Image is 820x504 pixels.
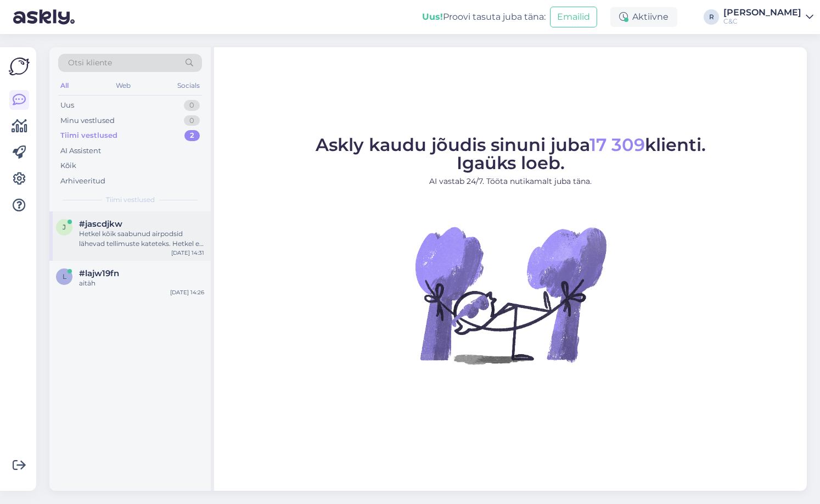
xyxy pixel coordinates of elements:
div: [DATE] 14:26 [170,288,204,296]
div: C&C [723,17,801,26]
span: #lajw19fn [79,268,119,278]
div: 0 [184,100,200,111]
span: Askly kaudu jõudis sinuni juba klienti. Igaüks loeb. [316,134,706,173]
div: Kõik [60,160,76,171]
div: Aktiivne [610,7,677,27]
p: AI vastab 24/7. Tööta nutikamalt juba täna. [316,176,706,187]
div: Web [114,79,133,93]
div: All [58,79,71,93]
div: Hetkel kõik saabunud airpodsid lähevad tellimuste kateteks. Hetkel ei oska ennustada, millal vaba... [79,229,204,249]
div: [PERSON_NAME] [723,8,801,17]
a: [PERSON_NAME]C&C [723,8,813,26]
div: AI Assistent [60,145,101,156]
div: Socials [175,79,202,93]
div: Tiimi vestlused [60,130,117,141]
span: Otsi kliente [68,57,112,69]
span: #jascdjkw [79,219,122,229]
span: j [63,223,66,231]
span: 17 309 [589,134,645,155]
div: Arhiveeritud [60,176,105,187]
div: 2 [184,130,200,141]
div: Uus [60,100,74,111]
b: Uus! [422,12,443,22]
span: l [63,272,66,281]
div: Minu vestlused [60,115,115,126]
div: aitäh [79,278,204,288]
div: [DATE] 14:31 [171,249,204,257]
span: Tiimi vestlused [106,195,155,205]
div: Proovi tasuta juba täna: [422,10,546,24]
div: 0 [184,115,200,126]
img: Askly Logo [9,56,30,77]
div: R [704,9,719,25]
button: Emailid [550,7,597,27]
img: No Chat active [412,196,609,394]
